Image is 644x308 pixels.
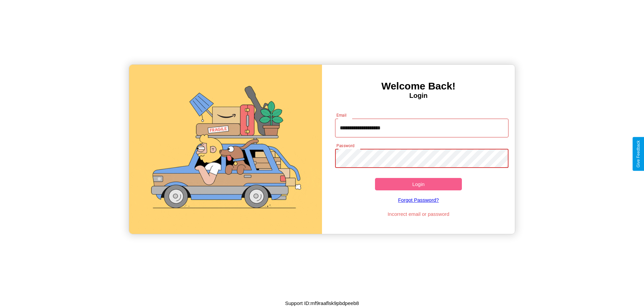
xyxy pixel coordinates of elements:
label: Password [336,143,354,148]
h3: Welcome Back! [322,80,515,92]
label: Email [336,112,347,118]
img: gif [129,65,322,234]
button: Login [375,178,462,190]
p: Incorrect email or password [332,209,505,219]
p: Support ID: mf9raaflsk9pbdpeeb8 [285,299,359,308]
h4: Login [322,92,515,100]
a: Forgot Password? [332,190,505,209]
div: Give Feedback [636,140,641,168]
